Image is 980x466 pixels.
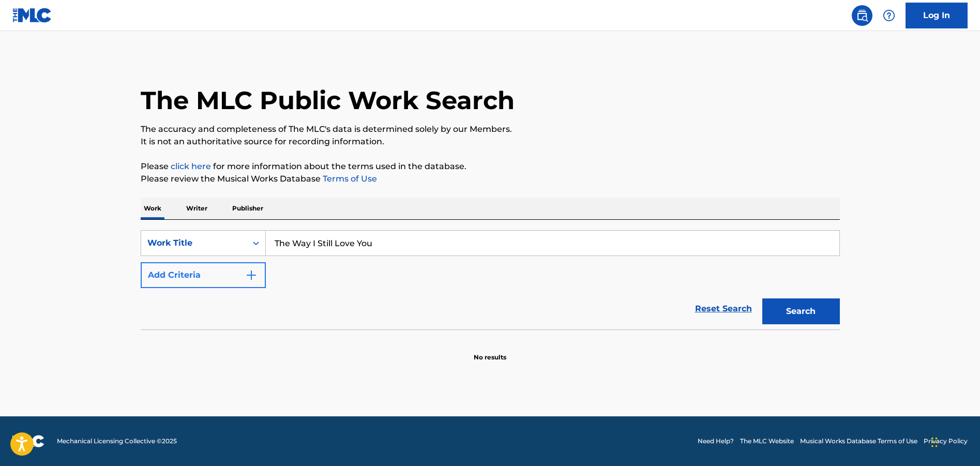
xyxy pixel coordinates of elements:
a: Need Help? [698,437,734,446]
form: Search Form [141,230,840,329]
a: Reset Search [690,297,757,320]
div: Help [879,5,899,26]
h1: The MLC Public Work Search [141,85,515,116]
button: Add Criteria [141,262,266,288]
a: Musical Works Database Terms of Use [800,437,917,446]
a: click here [171,161,211,171]
p: The accuracy and completeness of The MLC's data is determined solely by our Members. [141,123,840,136]
p: It is not an authoritative source for recording information. [141,136,840,148]
span: Mechanical Licensing Collective © 2025 [57,437,177,446]
a: Public Search [852,5,872,26]
a: The MLC Website [740,437,794,446]
p: Work [141,198,164,219]
div: Drag [931,427,938,458]
button: Search [762,298,840,324]
img: MLC Logo [12,8,52,23]
img: 9d2ae6d4665cec9f34b9.svg [245,269,258,281]
iframe: Chat Widget [928,416,980,466]
a: Privacy Policy [924,437,968,446]
p: Please review the Musical Works Database [141,173,840,185]
a: Log In [906,3,968,28]
div: Work Title [147,237,240,249]
p: No results [474,340,506,362]
img: logo [12,435,44,447]
img: help [883,9,895,22]
p: Please for more information about the terms used in the database. [141,160,840,173]
img: search [856,9,868,22]
a: Terms of Use [321,174,377,184]
p: Writer [183,198,210,219]
p: Publisher [229,198,266,219]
